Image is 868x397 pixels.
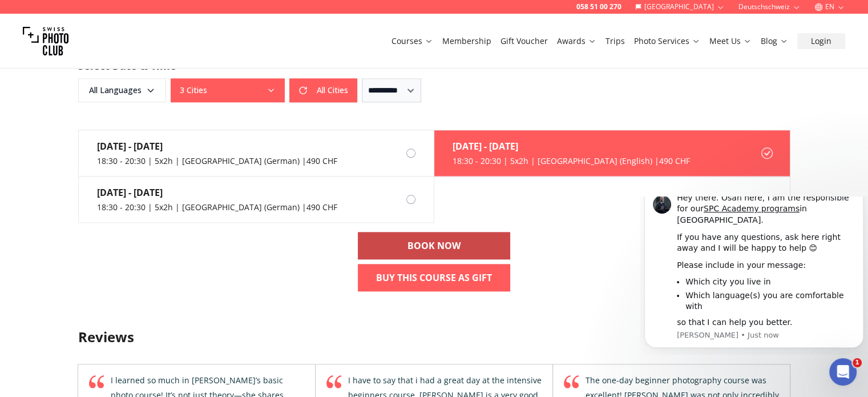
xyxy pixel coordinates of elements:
div: [DATE] - [DATE] [97,186,337,199]
span: 1 [853,358,862,367]
a: 058 51 00 270 [576,2,621,11]
button: Membership [438,33,496,49]
img: Swiss photo club [23,18,68,64]
iframe: Intercom live chat [829,358,857,386]
a: Membership [442,35,491,47]
b: BOOK NOW [407,239,461,252]
div: [DATE] - [DATE] [453,139,690,153]
a: Meet Us [709,35,752,47]
a: BOOK NOW [358,232,510,259]
div: [DATE] - [DATE] [97,139,337,153]
span: All Languages [80,80,164,101]
li: Which city you live in [46,80,215,91]
div: 18:30 - 20:30 | 5x2h | [GEOGRAPHIC_DATA] (German) | 490 CHF [97,155,337,167]
a: Gift Voucher [500,35,548,47]
button: 3 Cities [171,78,285,102]
li: Which language(s) you are comfortable with [46,94,215,115]
button: Trips [601,33,629,49]
p: Message from Osan, sent Just now [37,134,215,144]
div: 18:30 - 20:30 | 5x2h | [GEOGRAPHIC_DATA] (German) | 490 CHF [97,202,337,213]
button: All Cities [289,78,357,102]
button: Courses [387,33,438,49]
a: Buy This Course As Gift [358,264,510,291]
button: Photo Services [629,33,705,49]
div: 18:30 - 20:30 | 5x2h | [GEOGRAPHIC_DATA] (English) | 490 CHF [453,155,690,167]
b: Buy This Course As Gift [376,271,492,284]
iframe: Intercom notifications message [640,197,868,355]
a: Photo Services [634,35,700,47]
button: Meet Us [705,33,756,49]
button: Login [797,33,845,49]
button: All Languages [78,78,166,102]
button: Gift Voucher [496,33,552,49]
button: Awards [552,33,601,49]
a: SPC Academy programs [64,7,160,17]
a: Blog [761,35,788,47]
div: If you have any questions, ask here right away and I will be happy to help 😊 [37,35,215,58]
a: Trips [605,35,625,47]
div: Please include in your message: [37,63,215,75]
a: Awards [557,35,596,47]
a: Courses [391,35,433,47]
button: Blog [756,33,793,49]
div: so that I can help you better. [37,121,215,132]
h3: Reviews [78,328,790,346]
